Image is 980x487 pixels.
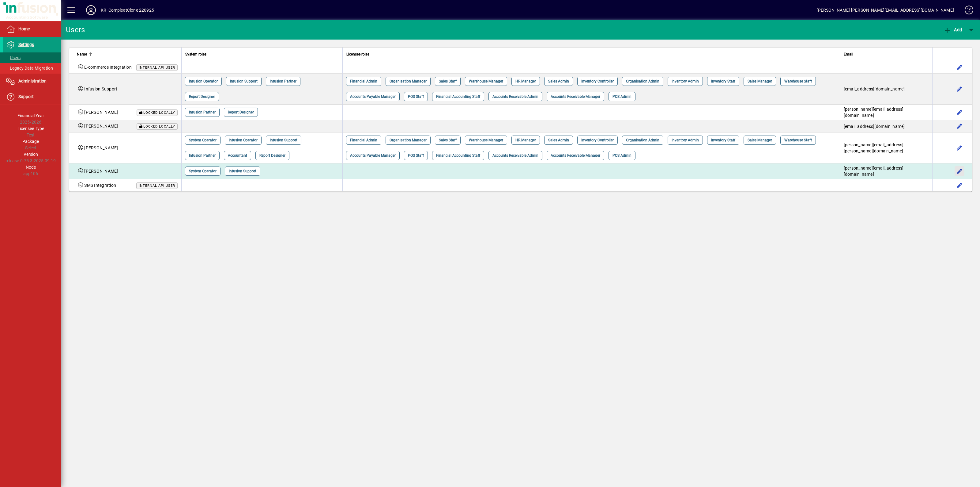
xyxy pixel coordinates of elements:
span: Home [18,26,30,31]
div: Name [77,51,178,58]
span: Accounts Receivable Admin [492,152,538,159]
span: Accounts Receivable Manager [551,152,600,159]
button: Edit [955,166,964,176]
span: Settings [18,42,34,47]
span: Infusion Support [229,168,256,174]
span: [PERSON_NAME][EMAIL_ADDRESS][DOMAIN_NAME] [844,107,904,118]
span: POS Admin [612,94,631,100]
span: Infusion Partner [189,152,216,159]
span: Infusion Partner [189,109,216,115]
span: Sales Manager [748,78,772,84]
span: Licensee roles [346,51,369,58]
span: POS Admin [612,152,631,159]
span: Inventory Controller [581,78,614,84]
span: Sales Admin [548,78,569,84]
span: Sales Manager [748,137,772,143]
span: HR Manager [515,137,536,143]
span: Internal API user [139,184,175,188]
a: Home [3,21,61,37]
span: [PERSON_NAME][EMAIL_ADDRESS][PERSON_NAME][DOMAIN_NAME] [844,142,904,153]
div: [PERSON_NAME] [PERSON_NAME][EMAIL_ADDRESS][DOMAIN_NAME] [816,5,954,15]
span: Accounts Receivable Admin [492,94,538,100]
span: [PERSON_NAME] [84,169,118,174]
span: Organisation Manager [390,78,427,84]
span: Financial Admin [350,137,377,143]
button: Add [942,24,963,35]
a: Knowledge Base [960,1,972,21]
button: Edit [955,84,964,94]
span: Accounts Receivable Manager [551,94,600,100]
button: Edit [955,107,964,117]
span: POS Staff [408,152,424,159]
span: Accounts Payable Manager [350,94,396,100]
span: Name [77,51,87,58]
span: [EMAIL_ADDRESS][DOMAIN_NAME] [844,124,905,129]
span: Infusion Operator [229,137,258,143]
span: Legacy Data Migration [6,66,53,71]
span: Infusion Support [230,78,258,84]
span: Warehouse Manager [469,137,503,143]
span: Version [24,152,38,157]
span: HR Manager [515,78,536,84]
a: Users [3,52,61,63]
span: Warehouse Staff [784,137,812,143]
span: Report Designer [259,152,285,159]
span: [EMAIL_ADDRESS][DOMAIN_NAME] [844,86,905,91]
span: Financial Accounting Staff [436,94,480,100]
button: Edit [955,63,964,72]
span: Warehouse Manager [469,78,503,84]
span: Sales Admin [548,137,569,143]
span: Node [26,165,36,170]
span: System Operator [189,168,217,174]
span: Infusion Support [84,86,117,91]
span: Organisation Admin [626,78,659,84]
span: Licensee Type [17,126,44,131]
span: Inventory Controller [581,137,614,143]
span: Financial Accounting Staff [436,152,480,159]
span: Locked locally [143,125,175,128]
span: Accounts Payable Manager [350,152,396,159]
button: Edit [955,180,964,190]
span: System roles [185,51,206,58]
span: Support [18,94,34,99]
a: Legacy Data Migration [3,63,61,73]
span: Internal API user [139,66,175,70]
span: POS Staff [408,94,424,100]
span: Sales Staff [439,78,457,84]
span: Email [844,51,853,58]
div: Users [66,25,92,35]
span: Infusion Support [270,137,297,143]
span: E-commerce Integration [84,65,132,70]
span: Users [6,55,21,60]
span: Locked locally [143,111,175,115]
span: Financial Admin [350,78,377,84]
span: Administration [18,79,47,83]
button: Edit [955,143,964,153]
span: Report Designer [189,94,215,100]
span: Accountant [228,152,247,159]
span: Inventory Staff [711,78,735,84]
span: Report Designer [228,109,254,115]
span: Inventory Staff [711,137,735,143]
span: Inventory Admin [672,78,699,84]
span: Warehouse Staff [784,78,812,84]
span: SMS Integration [84,183,116,188]
span: Add [944,27,962,32]
span: Package [22,139,39,144]
span: Financial Year [17,113,44,118]
span: Organisation Admin [626,137,659,143]
span: [PERSON_NAME][EMAIL_ADDRESS][DOMAIN_NAME] [844,166,904,177]
button: Edit [955,121,964,131]
a: Administration [3,74,61,89]
span: System Operator [189,137,217,143]
a: Support [3,89,61,105]
span: Sales Staff [439,137,457,143]
span: Inventory Admin [672,137,699,143]
div: KR_CompleatClone 220925 [101,5,154,15]
span: Organisation Manager [390,137,427,143]
span: [PERSON_NAME] [84,145,118,150]
button: Profile [81,5,101,16]
span: Infusion Partner [270,78,296,84]
span: [PERSON_NAME] [84,110,118,115]
span: [PERSON_NAME] [84,124,118,128]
